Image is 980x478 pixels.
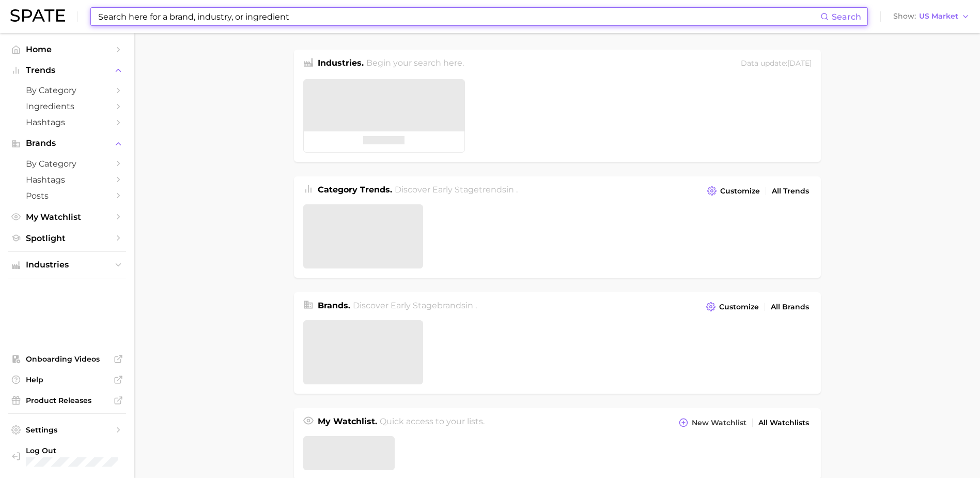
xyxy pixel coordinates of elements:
span: Brands [26,139,108,148]
span: Hashtags [26,175,108,185]
span: US Market [919,13,958,19]
span: Ingredients [26,101,108,111]
span: My Watchlist [26,212,108,222]
a: Posts [8,188,126,204]
h1: My Watchlist. [318,415,377,430]
span: Industries [26,260,108,270]
a: Spotlight [8,230,126,246]
span: Customize [719,303,759,311]
span: Hashtags [26,117,108,127]
span: Settings [26,425,108,435]
a: Product Releases [8,393,126,408]
button: New Watchlist [676,415,749,430]
span: All Brands [771,303,809,311]
span: Onboarding Videos [26,354,108,364]
button: ShowUS Market [891,10,972,23]
span: Search [832,12,861,22]
h2: Begin your search here. [366,57,464,71]
span: Discover Early Stage trends in . [395,185,518,195]
a: Ingredients [8,98,126,114]
button: Brands [8,136,126,151]
span: by Category [26,159,108,169]
button: Industries [8,257,126,273]
a: All Trends [769,184,812,198]
h1: Industries. [318,57,364,71]
a: Onboarding Videos [8,351,126,367]
a: Help [8,372,126,387]
a: Hashtags [8,114,126,130]
span: Posts [26,191,108,201]
span: by Category [26,85,108,95]
a: Home [8,41,126,57]
span: All Trends [772,187,809,196]
a: Settings [8,422,126,438]
button: Customize [704,300,761,314]
button: Trends [8,63,126,78]
span: Spotlight [26,233,108,243]
button: Customize [705,184,762,198]
a: by Category [8,82,126,98]
span: Help [26,375,108,384]
span: Show [893,13,916,19]
a: Log out. Currently logged in with e-mail christine.kappner@mane.com. [8,443,126,470]
span: Home [26,44,108,54]
span: Brands . [318,301,350,310]
h2: Quick access to your lists. [380,415,485,430]
input: Search here for a brand, industry, or ingredient [97,8,820,25]
span: Discover Early Stage brands in . [353,301,477,310]
div: Data update: [DATE] [741,57,812,71]
span: Customize [720,187,760,196]
span: Category Trends . [318,185,392,195]
a: All Watchlists [756,416,812,430]
a: All Brands [768,300,812,314]
a: by Category [8,156,126,172]
span: New Watchlist [692,419,746,427]
img: SPATE [10,9,65,22]
span: Trends [26,66,108,75]
a: My Watchlist [8,209,126,225]
span: Product Releases [26,396,108,405]
a: Hashtags [8,172,126,188]
span: All Watchlists [758,419,809,427]
span: Log Out [26,446,135,455]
